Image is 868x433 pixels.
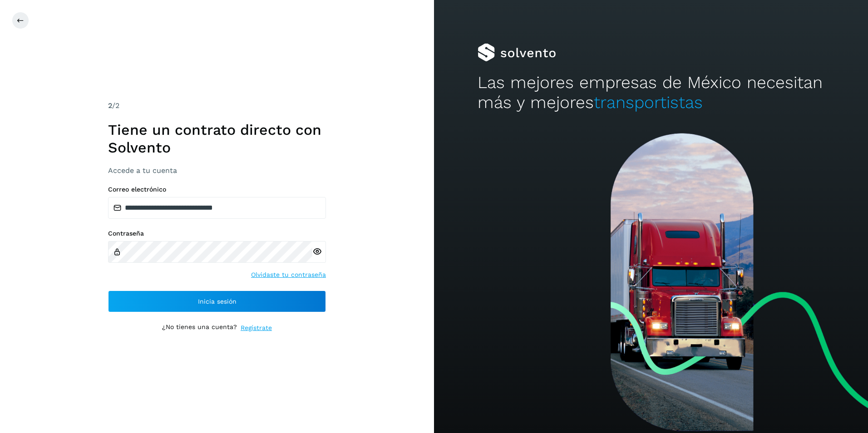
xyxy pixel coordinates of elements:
span: 2 [108,101,112,110]
label: Contraseña [108,230,326,237]
div: /2 [108,100,326,111]
button: Inicia sesión [108,290,326,312]
a: Regístrate [241,323,272,333]
span: transportistas [594,93,703,112]
a: Olvidaste tu contraseña [251,270,326,280]
h2: Las mejores empresas de México necesitan más y mejores [478,73,825,113]
label: Correo electrónico [108,186,326,193]
h1: Tiene un contrato directo con Solvento [108,121,326,156]
span: Inicia sesión [198,298,237,305]
p: ¿No tienes una cuenta? [162,323,237,333]
h3: Accede a tu cuenta [108,166,326,175]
